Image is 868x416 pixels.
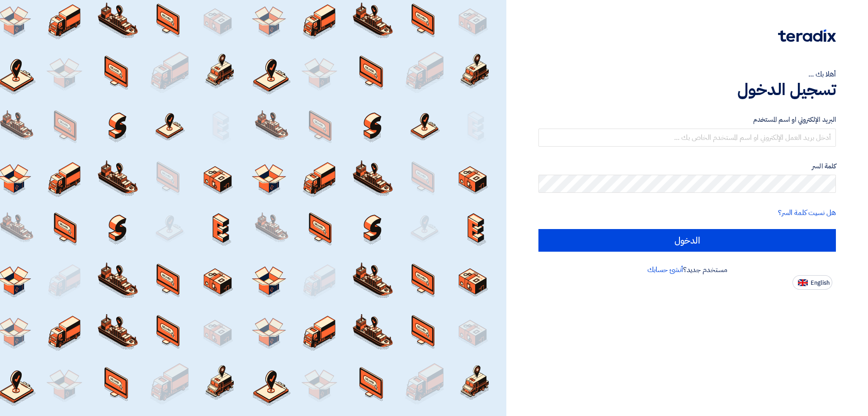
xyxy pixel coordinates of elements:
[538,115,836,125] label: البريد الإلكتروني او اسم المستخدم
[538,264,836,275] div: مستخدم جديد؟
[778,29,836,42] img: Teradix logo
[538,129,836,147] input: أدخل بريد العمل الإلكتروني او اسم المستخدم الخاص بك ...
[798,279,808,286] img: en-US.png
[538,69,836,80] div: أهلا بك ...
[778,207,836,218] a: هل نسيت كلمة السر؟
[811,280,830,286] span: English
[538,80,836,100] h1: تسجيل الدخول
[538,229,836,252] input: الدخول
[538,161,836,172] label: كلمة السر
[647,264,683,275] a: أنشئ حسابك
[793,275,832,290] button: English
